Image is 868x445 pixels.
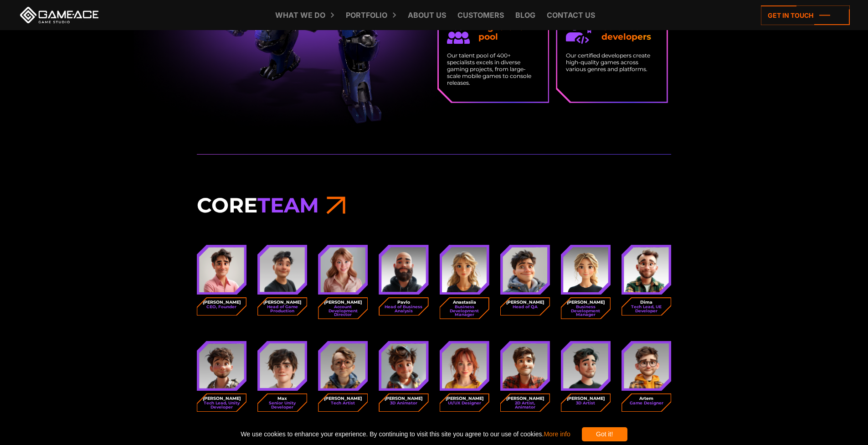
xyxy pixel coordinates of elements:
small: Head of Business Analysis [383,305,425,313]
a: Get in touch [761,5,850,25]
small: Game Designer [630,401,663,405]
strong: Max [277,396,287,401]
img: Icon certified developers [566,21,593,44]
strong: [PERSON_NAME] [506,300,544,305]
strong: [PERSON_NAME] [446,396,483,401]
img: Avatar pavlo [381,247,426,292]
strong: Certified developers [601,23,658,41]
img: Avatar artem [624,343,669,388]
strong: Anastasiia [453,300,476,305]
img: Avatar yuliya [442,343,487,388]
img: Icon big talent pool [447,21,470,44]
img: Julia boikova [563,247,608,292]
small: Head of QA [513,305,538,309]
small: Tech Lead, Unity Developer [201,401,243,409]
small: Tech Lead, UE Developer [626,305,668,313]
strong: [PERSON_NAME] [324,300,362,305]
img: Avatar dima [624,247,669,292]
img: Avatar andriy [503,343,548,388]
strong: Pavlo [397,300,410,305]
small: 3D Artist [576,401,595,405]
small: Business Development Manager [443,305,485,316]
span: We use cookies to enhance your experience. By continuing to visit this site you agree to our use ... [241,427,570,441]
strong: [PERSON_NAME] [385,396,422,401]
h3: Core [197,192,672,218]
strong: [PERSON_NAME] [567,396,605,401]
small: CEO, Founder [206,305,236,309]
p: Our certified developers create high-quality games across various genres and platforms. [566,52,658,72]
strong: Big talent pool [478,23,539,41]
strong: [PERSON_NAME] [324,396,362,401]
img: Avatar alex qa [503,247,548,292]
img: Avatar alex tech artist [320,343,365,388]
img: Avatar edward [199,343,244,388]
span: Team [257,192,319,217]
p: Our talent pool of 400+ specialists excels in diverse gaming projects, from large-scale mobile ga... [447,52,539,86]
small: 2D Artist, Animator [504,401,546,409]
small: UI/UX Designer [448,401,481,405]
img: Avatar dmytro [260,247,305,292]
small: Tech Artist [331,401,355,405]
strong: Artem [639,396,653,401]
img: Avatar max [260,343,305,388]
small: 3D Animator [390,401,417,405]
img: Avatar oleg [199,247,244,292]
strong: [PERSON_NAME] [263,300,301,305]
img: Avatar nick [381,343,426,388]
img: Avatar yuliia [442,247,487,292]
strong: [PERSON_NAME] [506,396,544,401]
strong: [PERSON_NAME] [203,396,241,401]
strong: Dima [640,300,652,305]
div: Got it! [582,427,627,441]
strong: [PERSON_NAME] [203,300,241,305]
small: Business Development Manager [565,305,607,316]
small: Senior Unity Developer [262,401,303,409]
small: Account Development Director [322,305,364,316]
img: Avatar dmytro 3d [563,343,608,388]
strong: [PERSON_NAME] [567,300,605,305]
small: Head of Game Production [262,305,303,313]
a: More info [544,430,570,438]
img: Avatar anastasia [320,247,365,292]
